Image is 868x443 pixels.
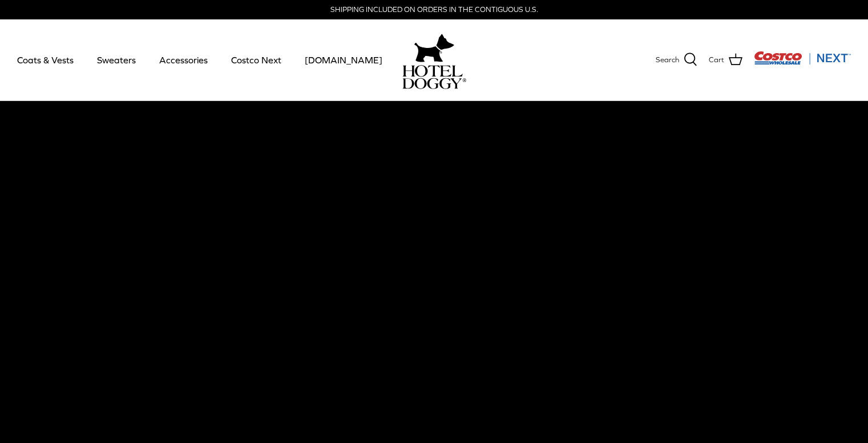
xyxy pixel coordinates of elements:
[402,31,466,89] a: hoteldoggy.com hoteldoggycom
[294,41,393,79] a: [DOMAIN_NAME]
[656,53,697,67] a: Search
[87,41,146,79] a: Sweaters
[402,65,466,89] img: hoteldoggycom
[709,53,742,67] a: Cart
[7,41,84,79] a: Coats & Vests
[149,41,218,79] a: Accessories
[709,54,724,66] span: Cart
[754,58,851,67] a: Visit Costco Next
[754,51,851,65] img: Costco Next
[656,54,679,66] span: Search
[221,41,292,79] a: Costco Next
[414,31,454,65] img: hoteldoggy.com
